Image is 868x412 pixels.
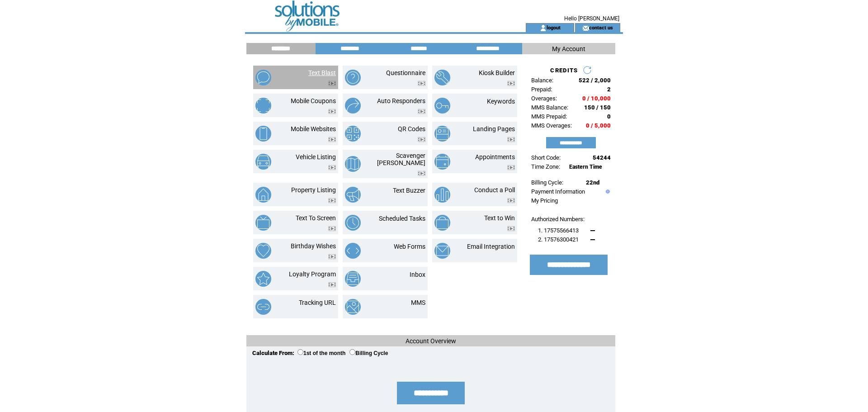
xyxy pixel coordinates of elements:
[531,216,585,223] span: Authorized Numbers:
[531,197,558,204] a: My Pricing
[297,350,345,356] label: 1st of the month
[328,226,336,231] img: video.png
[289,270,336,278] a: Loyalty Program
[484,214,515,222] a: Text to Win
[607,86,611,93] span: 2
[418,81,425,86] img: video.png
[349,350,388,356] label: Billing Cycle
[308,69,336,76] a: Text Blast
[434,187,450,203] img: conduct-a-poll.png
[507,165,515,170] img: video.png
[475,153,515,161] a: Appointments
[252,350,294,356] span: Calculate From:
[552,45,585,52] span: My Account
[607,113,611,120] span: 0
[328,81,336,86] img: video.png
[586,122,611,129] span: 0 / 5,000
[406,337,456,345] span: Account Overview
[547,24,561,30] a: logout
[531,122,572,129] span: MMS Overages:
[255,98,271,114] img: mobile-coupons.png
[531,77,553,84] span: Balance:
[507,198,515,203] img: video.png
[531,163,560,170] span: Time Zone:
[434,243,450,259] img: email-integration.png
[328,109,336,114] img: video.png
[584,104,611,111] span: 150 / 150
[564,15,619,22] span: Hello [PERSON_NAME]
[434,70,450,85] img: kiosk-builder.png
[531,104,568,111] span: MMS Balance:
[418,137,425,142] img: video.png
[345,187,361,203] img: text-buzzer.png
[531,188,585,195] a: Payment Information
[467,243,515,250] a: Email Integration
[531,179,563,186] span: Billing Cycle:
[255,126,271,142] img: mobile-websites.png
[255,243,271,259] img: birthday-wishes.png
[531,86,552,93] span: Prepaid:
[474,186,515,194] a: Conduct a Poll
[291,242,336,250] a: Birthday Wishes
[345,156,361,172] img: scavenger-hunt.png
[377,152,425,166] a: Scavenger [PERSON_NAME]
[345,243,361,259] img: web-forms.png
[345,98,361,114] img: auto-responders.png
[434,154,450,170] img: appointments.png
[589,24,613,30] a: contact us
[328,137,336,142] img: video.png
[291,186,336,194] a: Property Listing
[434,126,450,142] img: landing-pages.png
[418,109,425,114] img: video.png
[291,125,336,133] a: Mobile Websites
[434,215,450,231] img: text-to-win.png
[345,215,361,231] img: scheduled-tasks.png
[379,215,425,222] a: Scheduled Tasks
[531,113,567,120] span: MMS Prepaid:
[487,98,515,105] a: Keywords
[297,349,303,355] input: 1st of the month
[479,69,515,76] a: Kiosk Builder
[411,299,425,306] a: MMS
[586,179,599,186] span: 22nd
[255,70,271,85] img: text-blast.png
[507,226,515,231] img: video.png
[296,214,336,222] a: Text To Screen
[393,187,425,194] a: Text Buzzer
[255,271,271,287] img: loyalty-program.png
[582,24,589,32] img: contact_us_icon.gif
[328,282,336,287] img: video.png
[328,254,336,259] img: video.png
[398,125,425,133] a: QR Codes
[255,299,271,315] img: tracking-url.png
[531,95,557,102] span: Overages:
[299,299,336,306] a: Tracking URL
[538,227,579,234] span: 1. 17575566413
[328,198,336,203] img: video.png
[345,70,361,85] img: questionnaire.png
[377,97,425,104] a: Auto Responders
[255,215,271,231] img: text-to-screen.png
[569,164,602,170] span: Eastern Time
[345,126,361,142] img: qr-codes.png
[386,69,425,76] a: Questionnaire
[418,171,425,176] img: video.png
[538,236,579,243] span: 2. 17576300421
[593,154,611,161] span: 54244
[531,154,561,161] span: Short Code:
[507,81,515,86] img: video.png
[410,271,425,278] a: Inbox
[507,137,515,142] img: video.png
[291,97,336,104] a: Mobile Coupons
[255,154,271,170] img: vehicle-listing.png
[473,125,515,133] a: Landing Pages
[345,299,361,315] img: mms.png
[582,95,611,102] span: 0 / 10,000
[296,153,336,161] a: Vehicle Listing
[550,67,578,74] span: CREDITS
[540,24,547,32] img: account_icon.gif
[604,189,610,194] img: help.gif
[255,187,271,203] img: property-listing.png
[394,243,425,250] a: Web Forms
[349,349,355,355] input: Billing Cycle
